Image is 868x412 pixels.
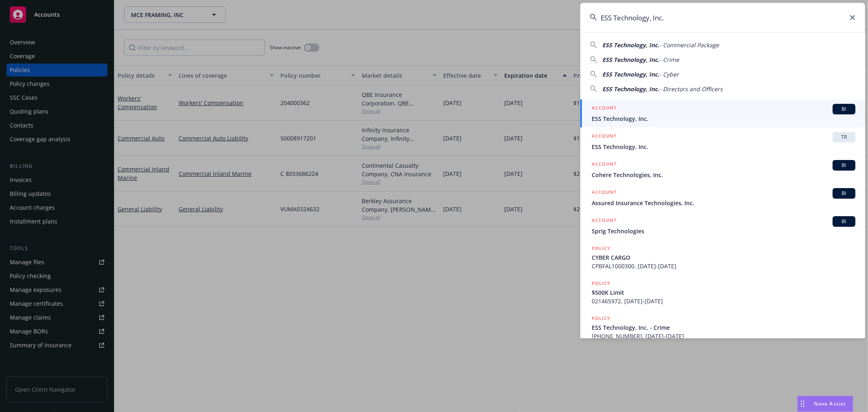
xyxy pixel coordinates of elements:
span: ESS Technology, Inc. [602,41,659,49]
h5: ACCOUNT [592,216,617,226]
span: CPBFAL1000300, [DATE]-[DATE] [592,262,855,270]
a: ACCOUNTBIAssured Insurance Technologies, Inc. [580,184,865,212]
a: ACCOUNTBISprig Technologies [580,212,865,240]
h5: ACCOUNT [592,132,617,142]
a: ACCOUNTBIESS Technology, Inc. [580,99,865,127]
h5: POLICY [592,279,610,287]
span: ESS Technology, Inc. [602,85,659,93]
h5: ACCOUNT [592,160,617,170]
div: Drag to move [798,396,808,412]
span: ESS Technology, Inc. [602,56,659,64]
a: POLICYESS Technology, Inc. - Crime[PHONE_NUMBER], [DATE]-[DATE] [580,310,865,345]
span: TR [836,134,852,141]
span: ESS Technology, Inc. [602,70,659,78]
input: Search... [580,3,865,32]
button: Nova Assist [797,396,853,412]
h5: ACCOUNT [592,104,617,114]
span: - Crime [659,56,679,64]
a: POLICY$500K Limit021465972, [DATE]-[DATE] [580,275,865,310]
span: Assured Insurance Technologies, Inc. [592,199,855,207]
h5: POLICY [592,314,610,322]
span: BI [836,218,852,225]
h5: POLICY [592,244,610,252]
a: ACCOUNTTRESS Technology, Inc. [580,127,865,156]
span: - Cyber [659,70,679,78]
span: [PHONE_NUMBER], [DATE]-[DATE] [592,332,855,340]
span: BI [836,162,852,169]
span: Sprig Technologies [592,227,855,235]
span: Cohere Technologies, Inc. [592,171,855,179]
span: - Commercial Package [659,41,719,49]
span: ESS Technology, Inc. - Crime [592,323,855,332]
span: - Directors and Officers [659,85,723,93]
a: POLICYCYBER CARGOCPBFAL1000300, [DATE]-[DATE] [580,240,865,275]
span: ESS Technology, Inc. [592,114,855,123]
span: ESS Technology, Inc. [592,142,855,151]
span: Nova Assist [814,400,846,407]
a: ACCOUNTBICohere Technologies, Inc. [580,156,865,184]
span: BI [836,190,852,197]
span: 021465972, [DATE]-[DATE] [592,297,855,305]
h5: ACCOUNT [592,188,617,198]
span: $500K Limit [592,288,855,297]
span: CYBER CARGO [592,253,855,262]
span: BI [836,105,852,113]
